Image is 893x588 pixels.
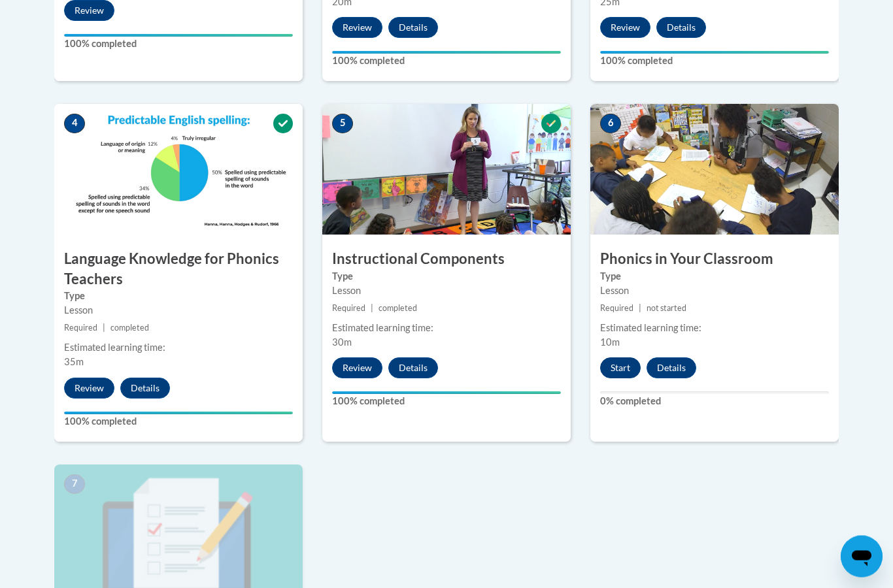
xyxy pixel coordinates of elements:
span: 5 [332,114,353,134]
button: Review [64,1,114,22]
div: Your progress [332,52,561,54]
h3: Language Knowledge for Phonics Teachers [54,250,303,290]
button: Review [332,18,382,39]
span: 10m [600,337,620,348]
h3: Phonics in Your Classroom [590,250,839,270]
div: Your progress [332,392,561,395]
button: Details [388,358,438,379]
div: Estimated learning time: [600,321,829,336]
span: Required [600,304,633,314]
h3: Instructional Components [322,250,571,270]
button: Review [600,18,650,39]
label: 100% completed [332,395,561,409]
label: 0% completed [600,395,829,409]
div: Lesson [64,304,293,318]
span: | [371,304,373,314]
label: Type [600,270,829,284]
label: 100% completed [600,54,829,69]
span: 30m [332,337,352,348]
div: Lesson [332,284,561,299]
button: Details [388,18,438,39]
iframe: Button to launch messaging window [841,536,883,578]
div: Your progress [600,52,829,54]
button: Details [647,358,696,379]
span: 6 [600,114,621,134]
div: Estimated learning time: [332,321,561,336]
label: Type [332,270,561,284]
img: Course Image [54,105,303,235]
span: 35m [64,357,84,368]
label: 100% completed [64,415,293,429]
span: 7 [64,475,85,495]
div: Estimated learning time: [64,341,293,355]
button: Review [64,378,114,399]
label: 100% completed [64,37,293,52]
div: Your progress [64,412,293,415]
span: Required [64,323,97,333]
button: Review [332,358,382,379]
label: 100% completed [332,54,561,69]
img: Course Image [322,105,571,235]
button: Start [600,358,641,379]
button: Details [656,18,706,39]
span: completed [379,304,417,314]
span: Required [332,304,365,314]
span: | [103,323,105,333]
div: Your progress [64,35,293,37]
label: Type [64,289,293,304]
img: Course Image [590,105,839,235]
span: | [639,304,641,314]
span: completed [110,323,149,333]
button: Details [120,378,170,399]
span: 4 [64,114,85,134]
div: Lesson [600,284,829,299]
span: not started [647,304,686,314]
